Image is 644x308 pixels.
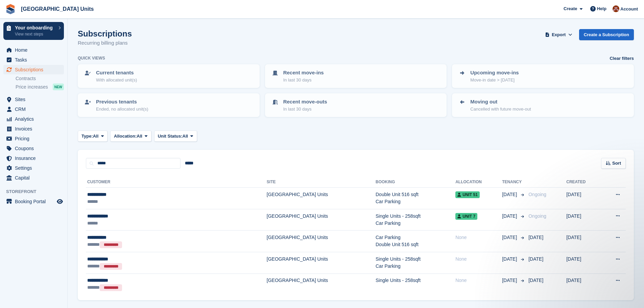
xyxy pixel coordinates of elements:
[158,133,183,140] span: Unit Status:
[267,252,376,274] td: [GEOGRAPHIC_DATA] Units
[5,4,16,14] img: stora-icon-8386f47178a22dfd0bd8f6a31ec36ba5ce8667c1dd55bd0f319d3a0aa187defe.svg
[15,144,55,153] span: Coupons
[15,45,55,55] span: Home
[3,95,64,104] a: menu
[376,231,455,252] td: Car Parking Double Unit 516 sqft
[3,22,64,40] a: Your onboarding View next steps
[283,77,324,84] p: In last 30 days
[15,104,55,114] span: CRM
[612,160,621,167] span: Sort
[470,69,519,77] p: Upcoming move-ins
[3,197,64,206] a: menu
[620,6,638,13] span: Account
[15,25,55,30] p: Your onboarding
[376,177,455,188] th: Booking
[470,77,519,84] p: Move-in date > [DATE]
[93,133,99,140] span: All
[15,124,55,134] span: Invoices
[183,133,188,140] span: All
[283,98,327,106] p: Recent move-outs
[3,124,64,134] a: menu
[15,31,55,37] p: View next steps
[455,177,502,188] th: Allocation
[267,177,376,188] th: Site
[470,106,531,113] p: Cancelled with future move-out
[453,94,633,116] a: Moving out Cancelled with future move-out
[613,5,619,12] img: Laura Clinnick
[78,55,105,61] h6: Quick views
[528,235,543,240] span: [DATE]
[455,277,502,284] div: None
[18,3,96,15] a: [GEOGRAPHIC_DATA] Units
[610,55,634,62] a: Clear filters
[86,177,267,188] th: Customer
[154,131,197,142] button: Unit Status: All
[81,133,93,140] span: Type:
[114,133,137,140] span: Allocation:
[566,177,600,188] th: Created
[502,213,518,220] span: [DATE]
[96,98,148,106] p: Previous tenants
[579,29,634,40] a: Create a Subscription
[502,256,518,263] span: [DATE]
[16,83,64,91] a: Price increases NEW
[78,29,132,38] h1: Subscriptions
[376,209,455,231] td: Single Units - 258sqft Car Parking
[502,191,518,198] span: [DATE]
[552,31,566,38] span: Export
[566,188,600,209] td: [DATE]
[78,65,259,87] a: Current tenants With allocated unit(s)
[566,209,600,231] td: [DATE]
[15,173,55,183] span: Capital
[502,277,518,284] span: [DATE]
[3,65,64,74] a: menu
[78,39,132,47] p: Recurring billing plans
[267,231,376,252] td: [GEOGRAPHIC_DATA] Units
[566,252,600,274] td: [DATE]
[15,114,55,124] span: Analytics
[470,98,531,106] p: Moving out
[78,94,259,116] a: Previous tenants Ended, no allocated unit(s)
[376,274,455,295] td: Single Units - 258sqft
[3,163,64,173] a: menu
[3,104,64,114] a: menu
[96,106,148,113] p: Ended, no allocated unit(s)
[96,77,137,84] p: With allocated unit(s)
[455,191,480,198] span: Unit 51
[3,55,64,65] a: menu
[16,84,48,90] span: Price increases
[544,29,574,40] button: Export
[597,5,606,12] span: Help
[3,45,64,55] a: menu
[283,69,324,77] p: Recent move-ins
[453,65,633,87] a: Upcoming move-ins Move-in date > [DATE]
[15,55,55,65] span: Tasks
[96,69,137,77] p: Current tenants
[376,188,455,209] td: Double Unit 516 sqft Car Parking
[528,192,546,197] span: Ongoing
[3,153,64,163] a: menu
[6,188,67,195] span: Storefront
[528,213,546,219] span: Ongoing
[455,234,502,241] div: None
[528,256,543,262] span: [DATE]
[566,274,600,295] td: [DATE]
[528,278,543,283] span: [DATE]
[267,274,376,295] td: [GEOGRAPHIC_DATA] Units
[15,134,55,143] span: Pricing
[266,94,446,116] a: Recent move-outs In last 30 days
[110,131,151,142] button: Allocation: All
[3,114,64,124] a: menu
[137,133,142,140] span: All
[564,5,577,12] span: Create
[15,153,55,163] span: Insurance
[455,213,477,220] span: Unit 7
[15,197,55,206] span: Booking Portal
[16,75,64,82] a: Contracts
[3,134,64,143] a: menu
[56,197,64,206] a: Preview store
[3,173,64,183] a: menu
[267,188,376,209] td: [GEOGRAPHIC_DATA] Units
[15,65,55,74] span: Subscriptions
[376,252,455,274] td: Single Units - 258sqft Car Parking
